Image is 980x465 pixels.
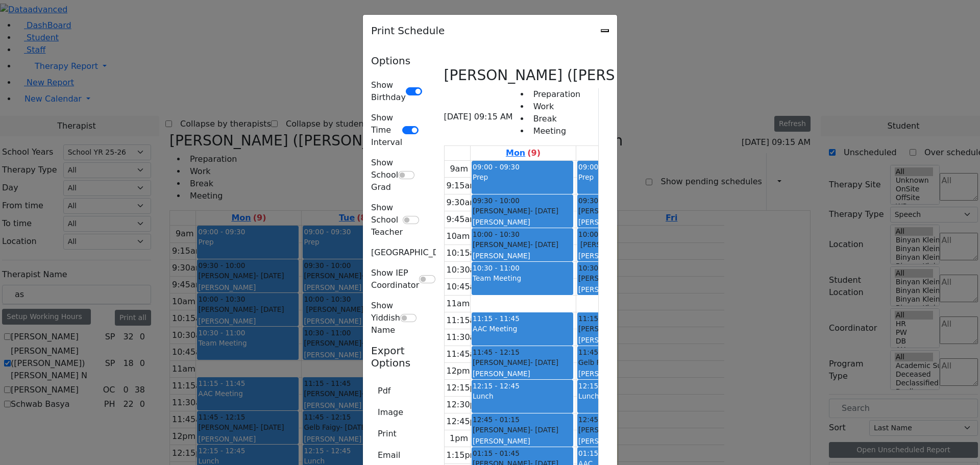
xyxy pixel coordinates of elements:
[445,348,485,360] div: 11:45am
[473,357,572,368] div: [PERSON_NAME]
[578,382,625,390] span: 12:15 - 12:45
[445,382,485,394] div: 12:15pm
[530,358,558,366] span: - [DATE]
[445,399,485,411] div: 12:30pm
[371,381,397,401] button: Pdf
[371,267,419,291] label: Show IEP Coordinator
[445,415,485,428] div: 12:45pm
[473,448,520,458] span: 01:15 - 01:45
[371,23,445,38] h5: Print Schedule
[530,240,558,249] span: - [DATE]
[527,147,541,159] label: (9)
[473,195,520,206] span: 09:30 - 10:00
[371,202,403,238] label: Show School Teacher
[578,229,625,239] span: 10:00 - 10:30
[473,273,572,283] div: Team Meeting
[504,146,543,160] a: August 25, 2025
[371,157,398,193] label: Show School Grad
[578,449,625,457] span: 01:15 - 01:45
[578,263,625,273] span: 10:30 - 11:00
[448,163,470,175] div: 9am
[445,365,472,377] div: 12pm
[578,436,678,446] div: [PERSON_NAME]
[601,29,609,32] button: Close
[578,357,678,368] div: Gelb Faigy
[445,264,485,276] div: 10:30am
[578,284,678,295] div: [PERSON_NAME]
[578,251,678,261] div: [PERSON_NAME]
[473,382,520,390] span: 12:15 - 12:45
[578,195,625,206] span: 09:30 - 10:00
[529,113,580,125] li: Break
[473,436,572,446] div: [PERSON_NAME]
[371,55,422,67] h5: Options
[578,172,678,182] div: Prep
[473,172,572,182] div: Prep
[578,217,678,227] div: [PERSON_NAME]
[445,298,472,310] div: 11am
[530,426,558,434] span: - [DATE]
[529,101,580,113] li: Work
[445,247,485,259] div: 10:15am
[445,230,472,242] div: 10am
[445,197,480,209] div: 9:30am
[473,251,572,261] div: [PERSON_NAME]
[578,425,678,435] div: [PERSON_NAME]
[578,163,625,171] span: 09:00 - 09:30
[444,111,513,123] span: [DATE] 09:15 AM
[445,281,485,293] div: 10:45am
[473,369,572,379] div: [PERSON_NAME]
[578,369,678,379] div: [PERSON_NAME]
[473,391,572,401] div: Lunch
[371,403,410,422] button: Image
[578,347,625,357] span: 11:45 - 12:15
[445,449,480,461] div: 1:15pm
[445,314,485,327] div: 11:15am
[578,273,678,283] div: [PERSON_NAME]
[445,213,480,226] div: 9:45am
[371,345,422,369] h5: Export Options
[578,324,678,334] div: [PERSON_NAME]
[473,163,520,171] span: 09:00 - 09:30
[578,391,678,401] div: Lunch
[444,67,897,84] h3: [PERSON_NAME] ([PERSON_NAME]) [PERSON_NAME] N, Speech
[448,432,470,445] div: 1pm
[371,79,406,104] label: Show Birthday
[578,335,678,345] div: [PERSON_NAME]
[578,206,678,216] div: [PERSON_NAME]
[445,331,485,344] div: 11:30am
[473,239,572,250] div: [PERSON_NAME]
[371,247,457,259] label: [GEOGRAPHIC_DATA]
[473,314,520,323] span: 11:15 - 11:45
[529,125,580,137] li: Meeting
[473,425,572,435] div: [PERSON_NAME]
[473,229,520,239] span: 10:00 - 10:30
[529,88,580,101] li: Preparation
[371,446,407,465] button: Email
[473,414,520,425] span: 12:45 - 01:15
[371,112,402,149] label: Show Time Interval
[371,300,400,336] label: Show Yiddish Name
[445,180,480,192] div: 9:15am
[473,217,572,227] div: [PERSON_NAME]
[578,414,625,425] span: 12:45 - 01:15
[530,207,558,215] span: - [DATE]
[473,347,520,357] span: 11:45 - 12:15
[473,264,520,272] span: 10:30 - 11:00
[371,424,403,444] button: Print
[473,324,572,334] div: AAC Meeting
[473,206,572,216] div: [PERSON_NAME]
[578,239,678,250] div: [PERSON_NAME]
[578,313,625,324] span: 11:15 - 11:45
